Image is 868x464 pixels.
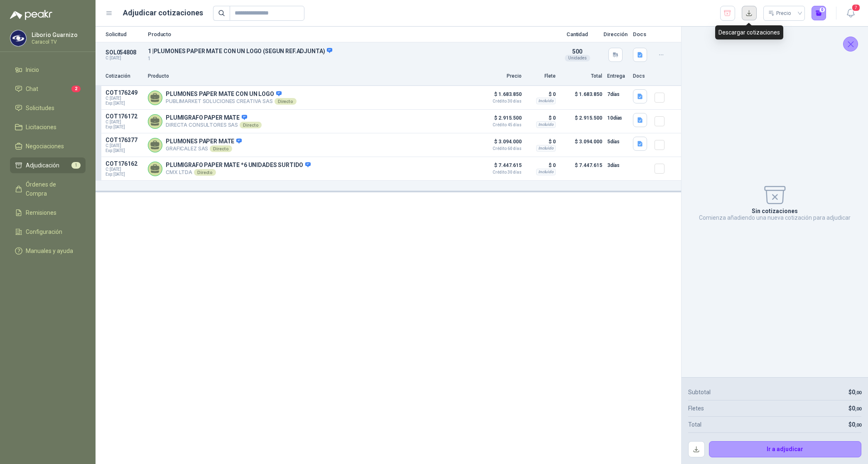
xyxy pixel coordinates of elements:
span: Exp: [DATE] [105,172,143,177]
p: $ 0 [527,89,556,99]
p: Docs [633,72,650,80]
p: Dirección [603,32,628,37]
span: 0 [852,421,861,428]
div: Directo [240,122,262,128]
div: Unidades [565,55,590,61]
div: Directo [275,98,297,105]
p: Total [688,420,701,429]
span: 500 [572,48,582,55]
p: Cotización [105,72,143,80]
h1: Adjudicar cotizaciones [123,7,203,19]
p: COT176162 [105,160,143,167]
span: Inicio [26,65,39,74]
a: Órdenes de Compra [10,177,86,201]
div: Directo [194,169,216,176]
span: Remisiones [26,208,56,217]
p: Liborio Guarnizo [32,32,83,38]
span: 1 [71,162,81,169]
span: C: [DATE] [105,167,143,172]
p: COT176249 [105,89,143,96]
span: Crédito 60 días [480,147,522,151]
p: $ 3.094.000 [561,137,602,153]
a: Chat2 [10,81,86,97]
span: C: [DATE] [105,120,143,125]
button: Cerrar [843,37,858,52]
span: Licitaciones [26,123,56,132]
p: Producto [148,32,552,37]
p: Solicitud [105,32,143,37]
a: Inicio [10,62,86,78]
p: Entrega [607,72,628,80]
span: 7 [851,4,861,12]
button: Ir a adjudicar [709,441,862,458]
span: ,00 [855,406,861,412]
p: PLUMIGRAFO PAPER MATE *6 UNIDADES SURTIDO [166,162,311,169]
p: $ 0 [527,113,556,123]
p: Total [561,72,602,80]
p: PLUMONES PAPER MATE [166,138,242,145]
p: $ [848,388,861,397]
p: $ 0 [527,160,556,170]
span: Exp: [DATE] [105,125,143,130]
span: Adjudicación [26,161,59,170]
p: $ 1.683.850 [561,89,602,106]
p: Producto [148,72,475,80]
a: Negociaciones [10,138,86,154]
span: 0 [852,389,861,395]
span: ,00 [855,422,861,428]
span: Crédito 30 días [480,99,522,103]
p: COT176377 [105,137,143,143]
span: 2 [71,86,81,92]
span: Configuración [26,227,62,236]
p: Caracol TV [32,39,83,44]
p: DIRECTA CONSULTORES SAS [166,122,262,128]
button: 7 [843,6,858,21]
button: 0 [812,6,826,21]
span: Crédito 45 días [480,123,522,127]
a: Adjudicación1 [10,157,86,173]
p: Precio [480,72,522,80]
p: GRAFICALEZ SAS [166,145,242,152]
a: Licitaciones [10,119,86,135]
img: Company Logo [10,30,26,46]
p: COT176172 [105,113,143,120]
p: $ 3.094.000 [480,137,522,151]
div: Incluido [536,121,556,128]
p: $ 7.447.615 [480,160,522,174]
span: Crédito 30 días [480,170,522,174]
span: Solicitudes [26,103,54,113]
p: PUBLIMARKET SOLUCIONES CREATIVA SAS [166,98,297,105]
p: $ [848,404,861,413]
p: 7 días [607,89,628,99]
p: SOL054808 [105,49,143,56]
p: Flete [527,72,556,80]
p: C: [DATE] [105,56,143,61]
p: Fletes [688,404,704,413]
span: 0 [852,405,861,412]
span: Negociaciones [26,142,64,151]
span: Exp: [DATE] [105,148,143,153]
p: Sin cotizaciones [752,208,798,214]
span: ,00 [855,390,861,395]
div: Descargar cotizaciones [715,25,783,39]
a: Configuración [10,224,86,240]
span: Chat [26,84,38,93]
p: PLUMIGRAFO PAPER MATE [166,114,262,122]
span: Órdenes de Compra [26,180,78,198]
p: PLUMONES PAPER MATE CON UN LOGO [166,91,297,98]
span: Manuales y ayuda [26,246,73,255]
p: Cantidad [557,32,598,37]
a: Solicitudes [10,100,86,116]
p: 5 días [607,137,628,147]
a: Remisiones [10,205,86,221]
p: $ 0 [527,137,556,147]
a: Manuales y ayuda [10,243,86,259]
div: Incluido [536,145,556,152]
div: Incluido [536,98,556,104]
p: $ [848,420,861,429]
div: Directo [210,145,232,152]
p: Comienza añadiendo una nueva cotización para adjudicar [699,214,851,221]
div: Incluido [536,169,556,175]
p: $ 7.447.615 [561,160,602,177]
div: Precio [768,7,792,20]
